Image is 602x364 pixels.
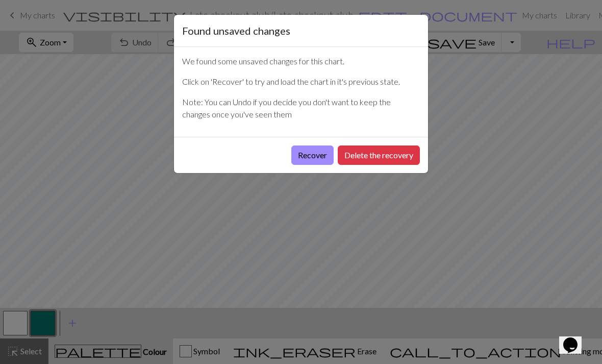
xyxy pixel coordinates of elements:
p: We found some unsaved changes for this chart. [182,55,420,67]
button: Recover [291,145,334,165]
iframe: chat widget [559,323,592,354]
h5: Found unsaved changes [182,23,290,38]
p: Note: You can Undo if you decide you don't want to keep the changes once you've seen them [182,96,420,120]
button: Delete the recovery [338,145,420,165]
p: Click on 'Recover' to try and load the chart in it's previous state. [182,76,420,88]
